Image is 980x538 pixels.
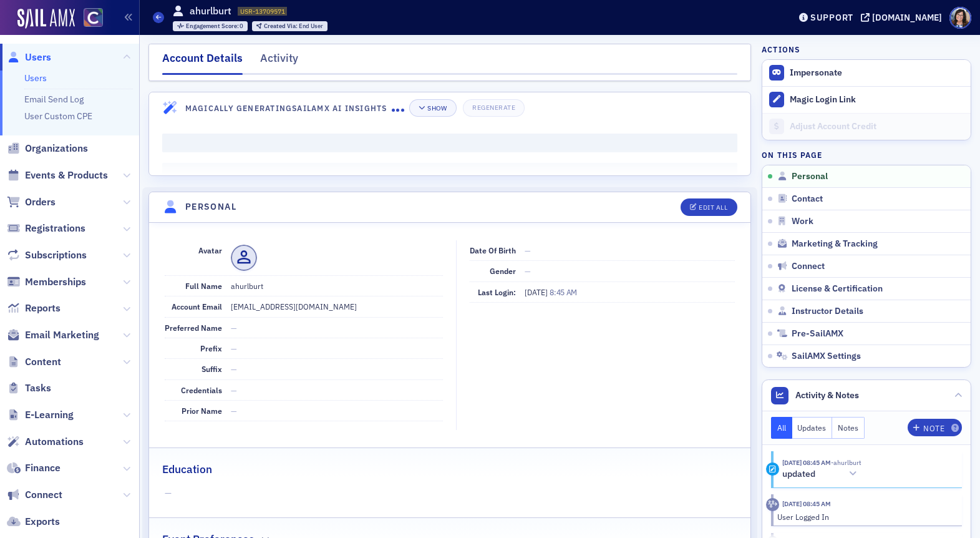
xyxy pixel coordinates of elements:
[185,281,222,291] span: Full Name
[25,461,61,475] span: Finance
[777,511,954,522] div: User Logged In
[25,515,60,529] span: Exports
[7,461,61,475] a: Finance
[25,275,86,289] span: Memberships
[75,8,103,29] a: View Homepage
[264,23,323,30] div: End User
[190,4,231,18] h1: ahurlburt
[25,408,74,422] span: E-Learning
[172,301,222,311] span: Account Email
[792,328,843,340] span: Pre-SailAMX
[25,435,84,449] span: Automations
[260,50,298,73] div: Activity
[792,351,861,362] span: SailAMX Settings
[409,99,456,117] button: Show
[231,323,237,333] span: —
[792,238,878,250] span: Marketing & Tracking
[792,261,825,272] span: Connect
[25,51,51,64] span: Users
[173,21,248,31] div: Engagement Score: 0
[7,195,56,209] a: Orders
[699,204,727,211] div: Edit All
[7,435,84,449] a: Automations
[525,245,531,255] span: —
[525,287,550,297] span: [DATE]
[84,8,103,27] img: SailAMX
[463,99,525,117] button: Regenerate
[792,306,863,317] span: Instructor Details
[25,381,51,395] span: Tasks
[24,72,47,84] a: Users
[7,142,88,155] a: Organizations
[908,419,962,436] button: Note
[264,22,299,30] span: Created Via :
[470,245,516,255] span: Date of Birth
[872,12,942,23] div: [DOMAIN_NAME]
[782,499,831,508] time: 6/17/2025 08:45 AM
[186,23,244,30] div: 0
[231,343,237,353] span: —
[550,287,577,297] span: 8:45 AM
[762,149,971,160] h4: On this page
[792,283,883,295] span: License & Certification
[861,13,946,22] button: [DOMAIN_NAME]
[240,7,285,16] span: USR-13709571
[7,328,99,342] a: Email Marketing
[923,425,944,432] div: Note
[766,462,779,476] div: Update
[231,276,444,296] dd: ahurlburt
[231,406,237,416] span: —
[198,245,222,255] span: Avatar
[478,287,516,297] span: Last Login:
[252,21,327,31] div: Created Via: End User
[201,364,222,374] span: Suffix
[185,200,236,213] h4: Personal
[762,113,971,140] a: Adjust Account Credit
[792,193,823,205] span: Contact
[25,355,61,369] span: Content
[25,169,108,182] span: Events & Products
[7,355,61,369] a: Content
[792,171,828,182] span: Personal
[17,9,75,29] img: SailAMX
[7,488,62,502] a: Connect
[25,195,56,209] span: Orders
[181,385,222,395] span: Credentials
[231,364,237,374] span: —
[231,296,444,316] dd: [EMAIL_ADDRESS][DOMAIN_NAME]
[949,7,971,29] span: Profile
[810,12,853,23] div: Support
[790,94,964,105] div: Magic Login Link
[762,86,971,113] button: Magic Login Link
[525,266,531,276] span: —
[182,406,222,416] span: Prior Name
[25,222,85,235] span: Registrations
[25,328,99,342] span: Email Marketing
[24,110,92,122] a: User Custom CPE
[490,266,516,276] span: Gender
[7,51,51,64] a: Users
[185,102,392,114] h4: Magically Generating SailAMX AI Insights
[165,487,735,500] span: —
[7,248,87,262] a: Subscriptions
[795,389,859,402] span: Activity & Notes
[766,498,779,511] div: Activity
[25,301,61,315] span: Reports
[7,275,86,289] a: Memberships
[186,22,240,30] span: Engagement Score :
[7,515,60,529] a: Exports
[782,469,815,480] h5: updated
[790,67,842,79] button: Impersonate
[792,216,813,227] span: Work
[771,417,792,439] button: All
[7,301,61,315] a: Reports
[162,50,243,75] div: Account Details
[165,323,222,333] span: Preferred Name
[7,408,74,422] a: E-Learning
[832,417,865,439] button: Notes
[7,381,51,395] a: Tasks
[200,343,222,353] span: Prefix
[831,458,861,467] span: ahurlburt
[7,169,108,182] a: Events & Products
[681,198,737,216] button: Edit All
